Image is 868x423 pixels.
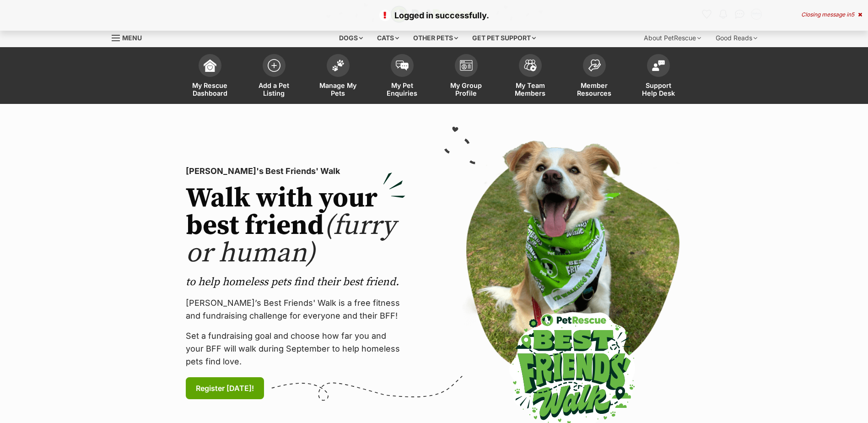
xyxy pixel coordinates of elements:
[524,60,537,71] img: team-members-icon-5396bd8760b3fe7c0b43da4ab00e1e3bb1a5d9ba89233759b79545d2d3fc5d0d.svg
[562,49,626,104] a: Member Resources
[709,29,764,47] div: Good Reads
[242,49,306,104] a: Add a Pet Listing
[332,60,345,71] img: manage-my-pets-icon-02211641906a0b7f246fdf0571729dbe1e7629f14944591b6c1af311fb30b64b.svg
[178,49,242,104] a: My Rescue Dashboard
[638,81,679,97] span: Support Help Desk
[466,29,542,47] div: Get pet support
[371,29,405,47] div: Cats
[637,29,707,47] div: About PetRescue
[446,81,487,97] span: My Group Profile
[626,49,690,104] a: Support Help Desk
[396,60,409,70] img: pet-enquiries-icon-7e3ad2cf08bfb03b45e93fb7055b45f3efa6380592205ae92323e6603595dc1f.svg
[333,29,369,47] div: Dogs
[186,209,396,271] span: (furry or human)
[186,297,405,322] p: [PERSON_NAME]’s Best Friends' Walk is a free fitness and fundraising challenge for everyone and t...
[112,29,148,45] a: Menu
[434,49,498,104] a: My Group Profile
[460,60,473,71] img: group-profile-icon-3fa3cf56718a62981997c0bc7e787c4b2cf8bcc04b72c1350f741eb67cf2f40e.svg
[186,185,405,267] h2: Walk with your best friend
[382,81,423,97] span: My Pet Enquiries
[510,81,551,97] span: My Team Members
[189,81,231,97] span: My Rescue Dashboard
[186,330,405,368] p: Set a fundraising goal and choose how far you and your BFF will walk during September to help hom...
[186,275,405,289] p: to help homeless pets find their best friend.
[498,49,562,104] a: My Team Members
[588,59,601,71] img: member-resources-icon-8e73f808a243e03378d46382f2149f9095a855e16c252ad45f914b54edf8863c.svg
[318,81,359,97] span: Manage My Pets
[204,59,216,72] img: dashboard-icon-eb2f2d2d3e046f16d808141f083e7271f6b2e854fb5c12c21221c1fb7104beca.svg
[268,59,280,72] img: add-pet-listing-icon-0afa8454b4691262ce3f59096e99ab1cd57d4a30225e0717b998d2c9b9846f56.svg
[122,34,142,42] span: Menu
[253,81,295,97] span: Add a Pet Listing
[370,49,434,104] a: My Pet Enquiries
[306,49,370,104] a: Manage My Pets
[196,383,254,394] span: Register [DATE]!
[407,29,464,47] div: Other pets
[574,81,615,97] span: Member Resources
[186,165,405,178] p: [PERSON_NAME]'s Best Friends' Walk
[186,377,264,399] a: Register [DATE]!
[652,60,665,71] img: help-desk-icon-fdf02630f3aa405de69fd3d07c3f3aa587a6932b1a1747fa1d2bba05be0121f9.svg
